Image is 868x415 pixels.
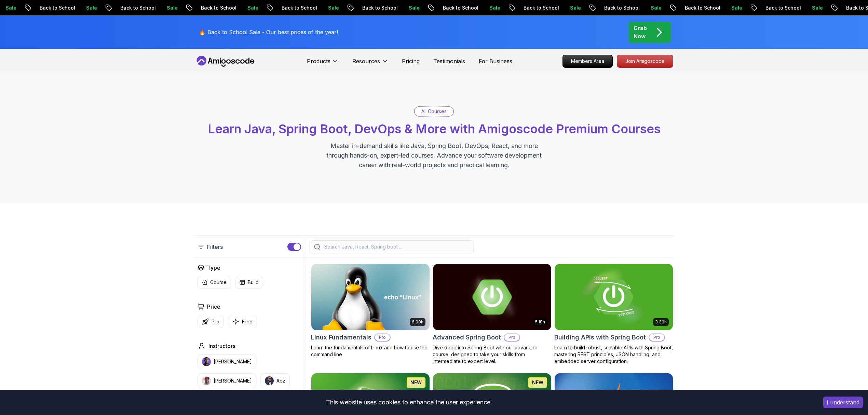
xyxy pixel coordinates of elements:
[248,279,259,286] p: Build
[402,57,420,65] a: Pricing
[655,319,667,325] p: 3.30h
[319,141,549,170] p: Master in-demand skills like Java, Spring Boot, DevOps, React, and more through hands-on, expert-...
[679,4,725,11] p: Back to School
[311,264,430,330] img: Linux Fundamentals card
[563,55,612,67] p: Members Area
[352,57,388,71] button: Resources
[198,354,256,369] button: instructor img[PERSON_NAME]
[311,264,430,358] a: Linux Fundamentals card6.00hLinux FundamentalsProLearn the fundamentals of Linux and how to use t...
[433,344,552,365] p: Dive deep into Spring Boot with our advanced course, designed to take your skills from intermedia...
[214,358,252,365] p: [PERSON_NAME]
[228,315,257,328] button: Free
[307,57,339,71] button: Products
[80,4,102,11] p: Sale
[33,4,80,11] p: Back to School
[725,4,747,11] p: Sale
[208,342,235,350] h2: Instructors
[554,344,673,365] p: Learn to build robust, scalable APIs with Spring Boot, mastering REST principles, JSON handling, ...
[275,4,322,11] p: Back to School
[260,373,290,388] button: instructor imgAbz
[235,276,263,289] button: Build
[412,319,423,325] p: 6.00h
[759,4,806,11] p: Back to School
[554,264,673,365] a: Building APIs with Spring Boot card3.30hBuilding APIs with Spring BootProLearn to build robust, s...
[433,264,551,330] img: Advanced Spring Boot card
[410,379,422,386] p: NEW
[375,334,390,341] p: Pro
[242,318,253,325] p: Free
[403,4,424,11] p: Sale
[564,4,586,11] p: Sale
[433,333,501,342] h2: Advanced Spring Boot
[433,264,552,365] a: Advanced Spring Boot card5.18hAdvanced Spring BootProDive deep into Spring Boot with our advanced...
[161,4,182,11] p: Sale
[479,57,512,65] a: For Business
[598,4,645,11] p: Back to School
[617,55,673,67] p: Join Amigoscode
[198,276,231,289] button: Course
[195,4,241,11] p: Back to School
[265,376,274,385] img: instructor img
[208,121,661,136] span: Learn Java, Spring Boot, DevOps & More with Amigoscode Premium Courses
[421,108,447,115] p: All Courses
[207,264,220,272] h2: Type
[562,55,613,68] a: Members Area
[823,397,863,408] button: Accept cookies
[198,315,224,328] button: Pro
[356,4,403,11] p: Back to School
[207,243,223,251] p: Filters
[212,318,219,325] p: Pro
[433,57,465,65] a: Testimonials
[202,357,211,366] img: instructor img
[214,377,252,384] p: [PERSON_NAME]
[517,4,564,11] p: Back to School
[307,57,330,65] p: Products
[555,264,673,330] img: Building APIs with Spring Boot card
[504,334,519,341] p: Pro
[207,303,220,311] h2: Price
[483,4,505,11] p: Sale
[323,243,469,250] input: Search Java, React, Spring boot ...
[198,373,256,388] button: instructor img[PERSON_NAME]
[645,4,666,11] p: Sale
[806,4,828,11] p: Sale
[437,4,483,11] p: Back to School
[532,379,543,386] p: NEW
[199,28,338,36] p: 🔥 Back to School Sale - Our best prices of the year!
[617,55,673,68] a: Join Amigoscode
[276,377,285,384] p: Abz
[210,279,227,286] p: Course
[202,376,211,385] img: instructor img
[535,319,545,325] p: 5.18h
[634,24,647,40] p: Grab Now
[649,334,664,341] p: Pro
[311,344,430,358] p: Learn the fundamentals of Linux and how to use the command line
[311,333,371,342] h2: Linux Fundamentals
[554,333,646,342] h2: Building APIs with Spring Boot
[241,4,263,11] p: Sale
[5,395,813,410] div: This website uses cookies to enhance the user experience.
[352,57,380,65] p: Resources
[114,4,161,11] p: Back to School
[322,4,344,11] p: Sale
